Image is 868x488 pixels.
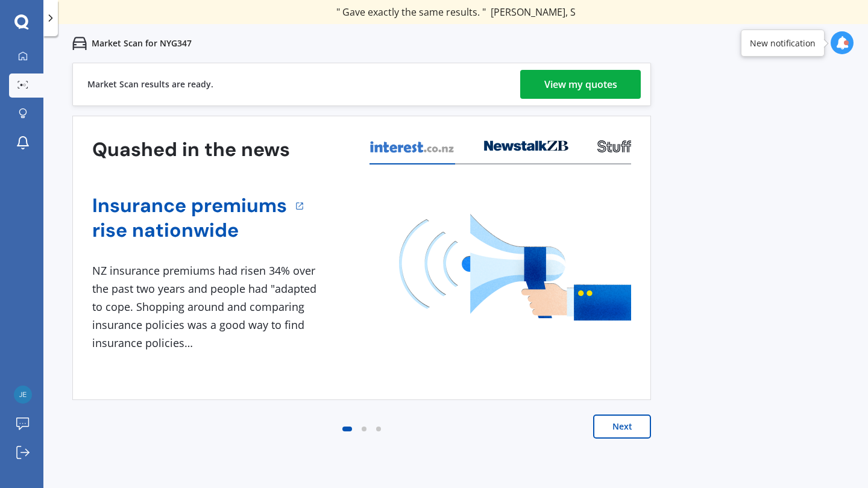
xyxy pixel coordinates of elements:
div: NZ insurance premiums had risen 34% over the past two years and people had "adapted to cope. Shop... [92,262,321,352]
img: car.f15378c7a67c060ca3f3.svg [72,36,87,51]
img: media image [399,214,631,321]
a: rise nationwide [92,218,287,243]
img: 613b6de7659d8abe49a9cc8f447e90a6 [14,386,32,404]
p: Market Scan for NYG347 [92,37,192,49]
button: Next [593,414,651,439]
a: View my quotes [520,70,641,99]
div: Market Scan results are ready. [87,63,213,105]
div: View my quotes [544,70,617,99]
h3: Quashed in the news [92,137,290,162]
a: Insurance premiums [92,193,287,218]
div: New notification [750,37,816,49]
